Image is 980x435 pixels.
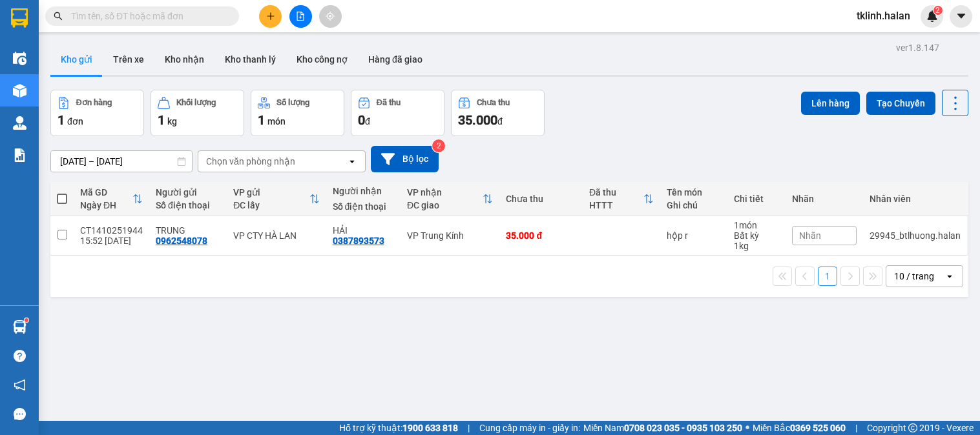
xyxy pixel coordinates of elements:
[589,187,643,197] div: Đã thu
[589,200,643,210] div: HTTT
[477,98,510,107] div: Chưa thu
[333,201,394,212] div: Số điện thoại
[50,90,144,136] button: Đơn hàng1đơn
[158,112,165,128] span: 1
[319,5,342,28] button: aim
[896,41,939,55] div: ver 1.8.147
[103,44,154,75] button: Trên xe
[933,6,943,15] sup: 2
[866,92,935,115] button: Tạo Chuyến
[296,12,305,21] span: file-add
[227,182,326,216] th: Toggle SortBy
[13,320,26,334] img: warehouse-icon
[339,421,458,435] span: Hỗ trợ kỹ thuật:
[214,44,286,75] button: Kho thanh lý
[734,220,779,230] div: 1 món
[289,5,312,28] button: file-add
[266,12,275,21] span: plus
[176,98,216,107] div: Khối lượng
[11,8,28,28] img: logo-vxr
[402,423,458,433] strong: 1900 633 818
[151,90,244,136] button: Khối lượng1kg
[286,44,358,75] button: Kho công nợ
[25,318,28,322] sup: 1
[407,187,483,197] div: VP nhận
[846,8,921,24] span: tklinh.halan
[267,116,286,126] span: món
[955,10,967,22] span: caret-down
[753,421,846,435] span: Miền Bắc
[458,112,497,128] span: 35.000
[870,194,961,204] div: Nhân viên
[407,200,483,210] div: ĐC giao
[258,112,265,128] span: 1
[734,194,779,204] div: Chi tiết
[13,84,26,97] img: warehouse-icon
[51,151,192,172] input: Select a date range.
[497,116,503,126] span: đ
[233,200,309,210] div: ĐC lấy
[333,225,394,236] div: HẢI
[80,225,143,236] div: CT1410251944
[50,44,103,75] button: Kho gửi
[14,379,26,391] span: notification
[745,425,749,430] span: ⚪️
[13,148,26,162] img: solution-icon
[156,200,220,210] div: Số điện thoại
[76,98,112,107] div: Đơn hàng
[326,12,335,21] span: aim
[926,10,938,22] img: icon-new-feature
[935,6,940,15] span: 2
[358,44,433,75] button: Hàng đã giao
[944,271,955,281] svg: open
[870,230,961,241] div: 29945_btlhuong.halan
[451,90,545,136] button: Chưa thu35.000đ
[347,156,357,167] svg: open
[667,230,721,241] div: hộp r
[365,116,370,126] span: đ
[71,9,224,23] input: Tìm tên, số ĐT hoặc mã đơn
[667,200,721,210] div: Ghi chú
[407,230,493,241] div: VP Trung Kính
[259,5,282,28] button: plus
[401,182,499,216] th: Toggle SortBy
[251,90,344,136] button: Số lượng1món
[894,270,934,283] div: 10 / trang
[734,241,779,251] div: 1 kg
[156,236,207,246] div: 0962548078
[13,116,26,130] img: warehouse-icon
[506,194,576,204] div: Chưa thu
[792,194,857,204] div: Nhãn
[233,230,319,241] div: VP CTY HÀ LAN
[371,146,439,172] button: Bộ lọc
[156,225,220,236] div: TRUNG
[80,236,143,246] div: 15:52 [DATE]
[855,421,857,435] span: |
[908,423,917,432] span: copyright
[80,187,132,197] div: Mã GD
[583,182,660,216] th: Toggle SortBy
[583,421,742,435] span: Miền Nam
[154,44,214,75] button: Kho nhận
[14,408,26,420] span: message
[167,116,177,126] span: kg
[468,421,470,435] span: |
[377,98,401,107] div: Đã thu
[13,52,26,65] img: warehouse-icon
[799,230,821,241] span: Nhãn
[233,187,309,197] div: VP gửi
[351,90,444,136] button: Đã thu0đ
[333,186,394,196] div: Người nhận
[333,236,384,246] div: 0387893573
[54,12,63,21] span: search
[14,350,26,362] span: question-circle
[818,267,837,286] button: 1
[734,230,779,241] div: Bất kỳ
[667,187,721,197] div: Tên món
[790,423,846,433] strong: 0369 525 060
[506,230,576,241] div: 35.000 đ
[950,5,972,28] button: caret-down
[67,116,83,126] span: đơn
[358,112,365,128] span: 0
[156,187,220,197] div: Người gửi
